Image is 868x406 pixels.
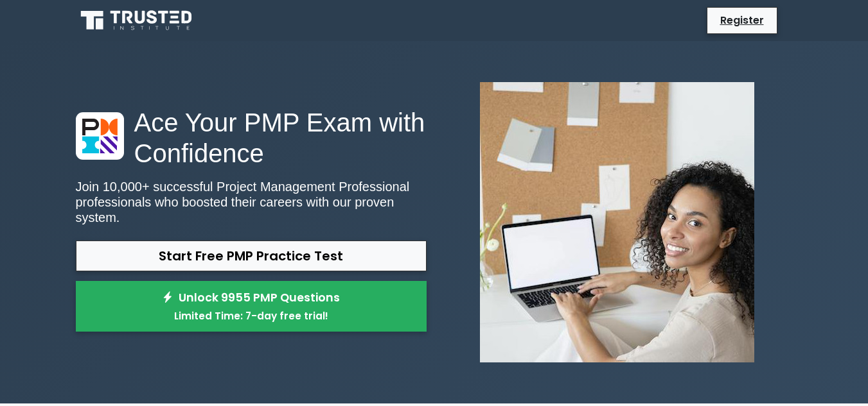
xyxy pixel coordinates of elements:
[76,107,427,169] h1: Ace Your PMP Exam with Confidence
[92,309,411,323] small: Limited Time: 7-day free trial!
[76,281,427,332] a: Unlock 9955 PMP QuestionsLimited Time: 7-day free trial!
[76,179,427,225] p: Join 10,000+ successful Project Management Professional professionals who boosted their careers w...
[76,241,427,271] a: Start Free PMP Practice Test
[713,10,772,30] a: Register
